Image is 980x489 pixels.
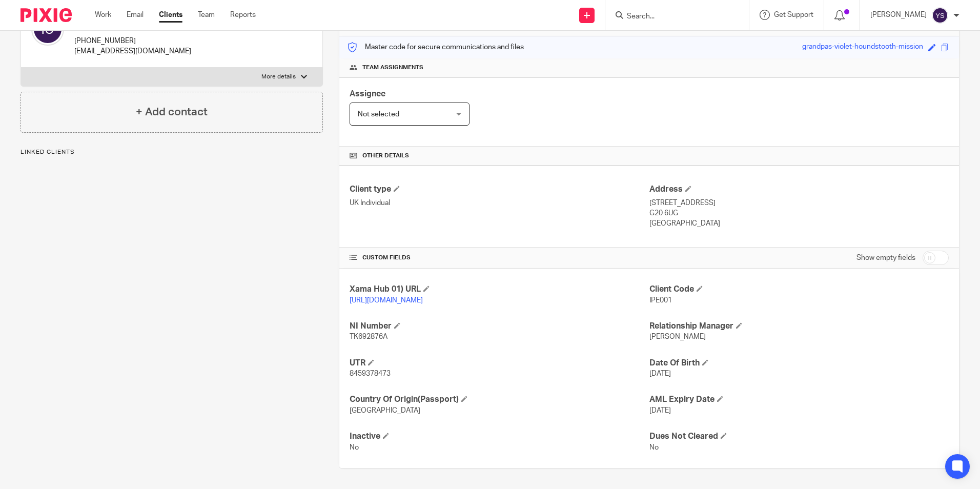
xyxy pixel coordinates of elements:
h4: Relationship Manager [649,321,949,332]
p: [EMAIL_ADDRESS][DOMAIN_NAME] [74,46,191,56]
h4: Dues Not Cleared [649,431,949,442]
h4: Xama Hub 01) URL [350,284,649,295]
a: Reports [230,10,256,20]
img: svg%3E [932,7,948,24]
p: More details [261,73,296,81]
p: [STREET_ADDRESS] [649,198,949,208]
p: [PERSON_NAME] [870,10,927,20]
a: Clients [159,10,182,20]
h4: NI Number [350,321,649,332]
h4: Country Of Origin(Passport) [350,394,649,405]
p: [PHONE_NUMBER] [74,36,191,46]
a: Work [95,10,111,20]
div: grandpas-violet-houndstooth-mission [802,42,923,53]
p: G20 6UG [649,208,949,218]
h4: + Add contact [136,104,208,120]
span: Team assignments [362,64,423,72]
a: Team [198,10,215,20]
p: UK Individual [350,198,649,208]
img: Pixie [21,8,72,22]
span: [DATE] [649,370,671,377]
span: TK692876A [350,333,387,340]
p: Linked clients [21,148,323,156]
h4: Client Code [649,284,949,295]
span: No [649,444,659,451]
span: Other details [362,152,409,160]
span: [DATE] [649,407,671,414]
h4: Date Of Birth [649,358,949,369]
label: Show empty fields [856,253,915,263]
span: IPE001 [649,297,672,304]
span: No [350,444,359,451]
p: Master code for secure communications and files [347,42,524,52]
span: Assignee [350,90,385,98]
input: Search [626,12,718,22]
span: [GEOGRAPHIC_DATA] [350,407,420,414]
span: [PERSON_NAME] [649,333,706,340]
h4: UTR [350,358,649,369]
h4: Address [649,184,949,195]
h4: Client type [350,184,649,195]
span: Get Support [774,11,813,18]
a: Email [127,10,144,20]
h4: AML Expiry Date [649,394,949,405]
a: [URL][DOMAIN_NAME] [350,297,423,304]
h4: CUSTOM FIELDS [350,254,649,262]
span: Not selected [358,111,399,118]
h4: Inactive [350,431,649,442]
p: [GEOGRAPHIC_DATA] [649,218,949,229]
span: 8459378473 [350,370,391,377]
